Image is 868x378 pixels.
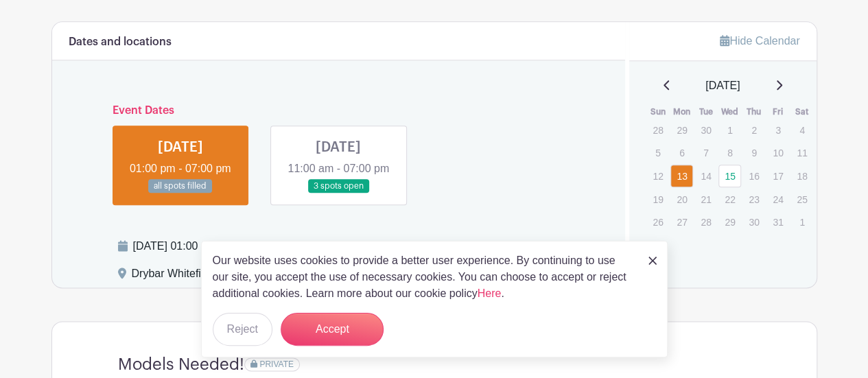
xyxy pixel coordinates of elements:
span: [DATE] [705,78,740,94]
p: 17 [766,165,789,187]
img: close_button-5f87c8562297e5c2d7936805f587ecaba9071eb48480494691a3f1689db116b3.svg [648,257,657,265]
th: Tue [694,105,718,119]
p: 26 [646,211,669,233]
p: 11 [790,142,813,163]
p: 21 [694,189,717,210]
p: 3 [766,119,789,141]
p: 29 [670,119,693,141]
th: Sat [790,105,814,119]
p: 5 [646,142,669,163]
a: 13 [670,165,693,187]
p: 7 [694,142,717,163]
p: 14 [694,165,717,187]
p: 29 [718,211,741,233]
p: 4 [790,119,813,141]
a: Here [478,287,502,299]
h6: Dates and locations [69,36,172,49]
p: 28 [694,211,717,233]
p: 18 [790,165,813,187]
p: 2 [742,119,765,141]
p: 9 [742,142,765,163]
button: Accept [281,313,384,346]
p: 25 [790,189,813,210]
p: 24 [766,189,789,210]
p: 16 [742,165,765,187]
h6: Event Dates [102,104,576,117]
th: Wed [718,105,742,119]
a: 15 [718,165,741,187]
p: 23 [742,189,765,210]
span: PRIVATE [259,359,294,369]
div: [DATE] 01:00 pm to 07:00 pm [133,238,500,255]
p: 30 [694,119,717,141]
p: 10 [766,142,789,163]
p: 1 [718,119,741,141]
p: 19 [646,189,669,210]
button: Reject [213,313,272,346]
p: Our website uses cookies to provide a better user experience. By continuing to use our site, you ... [213,252,634,302]
p: 6 [670,142,693,163]
div: Drybar Whitefish Bay, [STREET_ADDRESS] [132,265,349,287]
p: 27 [670,211,693,233]
p: 1 [790,211,813,233]
p: 12 [646,165,669,187]
span: (Central Time (US & [GEOGRAPHIC_DATA])) [277,240,500,252]
p: 30 [742,211,765,233]
a: Hide Calendar [720,35,799,47]
th: Mon [670,105,694,119]
th: Thu [742,105,766,119]
p: 28 [646,119,669,141]
th: Sun [646,105,670,119]
p: 22 [718,189,741,210]
h4: Models Needed! [118,355,244,375]
p: 8 [718,142,741,163]
p: 20 [670,189,693,210]
p: 31 [766,211,789,233]
th: Fri [766,105,790,119]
